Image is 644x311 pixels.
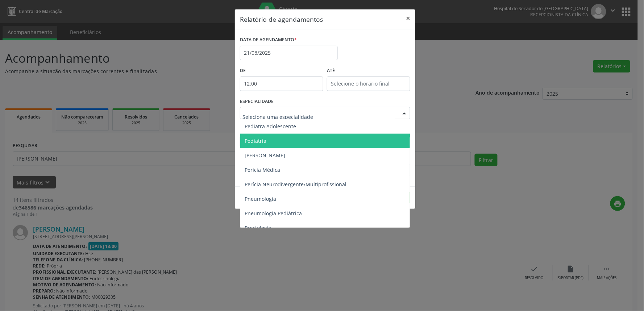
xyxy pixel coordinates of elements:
input: Seleciona uma especialidade [242,109,395,124]
span: Pediatra Adolescente [245,123,296,130]
label: DATA DE AGENDAMENTO [240,34,297,46]
label: ESPECIALIDADE [240,96,274,107]
span: Pneumologia Pediátrica [245,210,302,217]
span: Pneumologia [245,195,276,202]
input: Selecione uma data ou intervalo [240,46,338,60]
span: Perícia Neurodivergente/Multiprofissional [245,181,346,188]
span: Pediatria [245,137,266,144]
input: Selecione o horário inicial [240,76,323,91]
label: ATÉ [327,65,410,76]
input: Selecione o horário final [327,76,410,91]
button: Close [401,9,415,27]
span: Proctologia [245,224,271,231]
span: [PERSON_NAME] [245,152,285,159]
h5: Relatório de agendamentos [240,14,323,24]
label: De [240,65,323,76]
span: Perícia Médica [245,166,280,173]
